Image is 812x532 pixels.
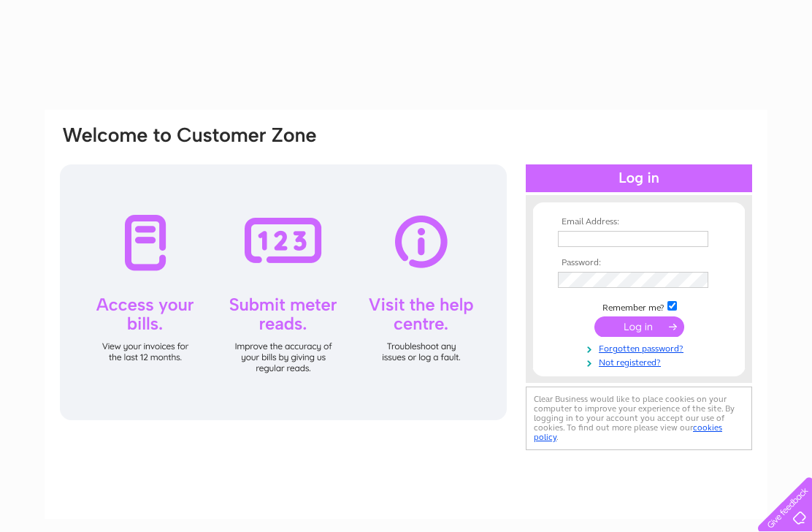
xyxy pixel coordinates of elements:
th: Email Address: [554,217,724,227]
th: Password: [554,258,724,268]
td: Remember me? [554,299,724,313]
a: Not registered? [558,354,724,368]
input: Submit [594,316,684,337]
a: cookies policy [534,422,722,442]
a: Forgotten password? [558,341,724,354]
div: Clear Business would like to place cookies on your computer to improve your experience of the sit... [526,387,752,450]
